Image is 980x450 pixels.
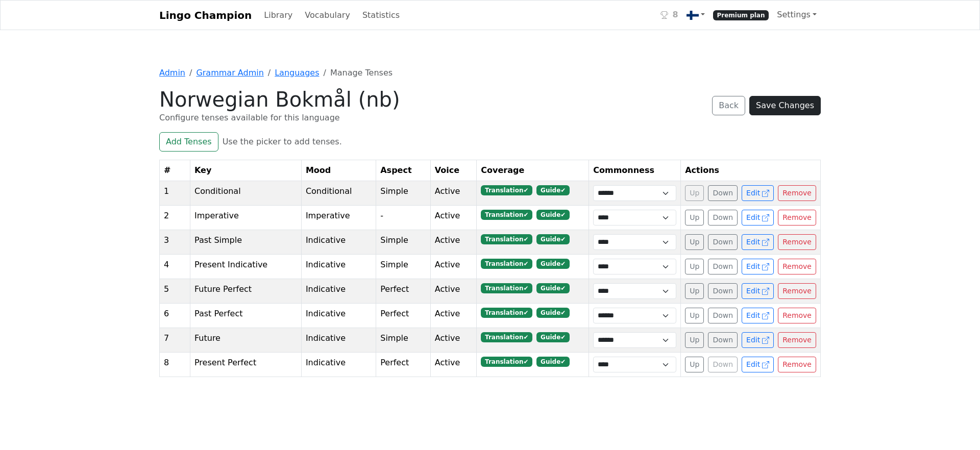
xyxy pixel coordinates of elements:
td: Indicative [301,279,376,304]
span: Translation ✔ [481,332,532,342]
span: Guide ✔ [536,357,570,367]
button: Down [708,259,738,274]
button: Up [685,332,704,348]
td: Simple [376,328,431,353]
td: Past Simple [190,230,302,255]
a: Languages [275,68,319,78]
td: Perfect [376,304,431,328]
span: Translation ✔ [481,308,532,318]
span: Translation ✔ [481,210,532,220]
span: Translation ✔ [481,234,532,244]
th: Mood [301,160,376,181]
a: Edit [742,283,774,299]
h1: Norwegian Bokmål (nb) [159,87,400,112]
td: - [376,206,431,230]
button: Up [685,210,704,226]
a: Vocabulary [301,5,354,26]
span: Guide ✔ [536,308,570,318]
td: 7 [160,328,190,353]
button: Save Changes [749,96,821,115]
span: 8 [672,9,678,21]
th: Coverage [477,160,589,181]
button: Remove [778,308,816,323]
td: Indicative [301,304,376,328]
th: # [160,160,190,181]
span: Translation ✔ [481,357,532,367]
a: Settings [773,5,821,25]
nav: breadcrumb [159,67,821,79]
a: Statistics [358,5,404,26]
td: Conditional [190,181,302,206]
span: Use the picker to add tenses. [223,137,342,146]
th: Actions [681,160,821,181]
button: Up [685,259,704,274]
a: Edit [742,185,774,201]
a: Edit [742,308,774,323]
td: Past Perfect [190,304,302,328]
td: Perfect [376,353,431,377]
td: Indicative [301,255,376,279]
span: Guide ✔ [536,185,570,195]
td: 1 [160,181,190,206]
td: Active [430,328,476,353]
span: Guide ✔ [536,332,570,342]
button: Down [708,283,738,299]
li: Manage Tenses [320,67,393,79]
button: Remove [778,283,816,299]
button: Remove [778,234,816,250]
td: 8 [160,353,190,377]
td: Indicative [301,328,376,353]
a: Admin [159,68,185,78]
a: Edit [742,234,774,250]
button: Remove [778,185,816,201]
td: 2 [160,206,190,230]
a: Edit [742,210,774,226]
a: Premium plan [709,5,773,26]
button: Up [685,234,704,250]
a: Edit [742,332,774,348]
td: Simple [376,230,431,255]
button: Remove [778,259,816,274]
a: Lingo Champion [159,5,252,26]
span: Translation ✔ [481,259,532,269]
td: Active [430,230,476,255]
td: Future [190,328,302,353]
a: Grammar Admin [196,68,263,78]
td: Conditional [301,181,376,206]
td: Simple [376,181,431,206]
td: Simple [376,255,431,279]
img: fi.svg [687,9,699,21]
td: Indicative [301,353,376,377]
button: Up [685,357,704,372]
td: 5 [160,279,190,304]
span: Guide ✔ [536,283,570,293]
a: Edit [742,357,774,372]
div: Configure tenses available for this language [159,112,400,124]
td: 6 [160,304,190,328]
button: Remove [778,210,816,226]
td: Present Perfect [190,353,302,377]
th: Voice [430,160,476,181]
button: Down [708,185,738,201]
td: Active [430,206,476,230]
button: Remove [778,332,816,348]
button: Up [685,308,704,323]
span: Guide ✔ [536,259,570,269]
td: Active [430,353,476,377]
th: Commonness [589,160,681,181]
button: Up [685,283,704,299]
td: Active [430,304,476,328]
td: Active [430,279,476,304]
td: Active [430,255,476,279]
span: Premium plan [713,10,769,20]
span: Guide ✔ [536,234,570,244]
th: Aspect [376,160,431,181]
td: Future Perfect [190,279,302,304]
td: 4 [160,255,190,279]
button: Down [708,308,738,323]
a: Library [260,5,297,26]
button: Down [708,210,738,226]
td: Perfect [376,279,431,304]
th: Key [190,160,302,181]
td: Present Indicative [190,255,302,279]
